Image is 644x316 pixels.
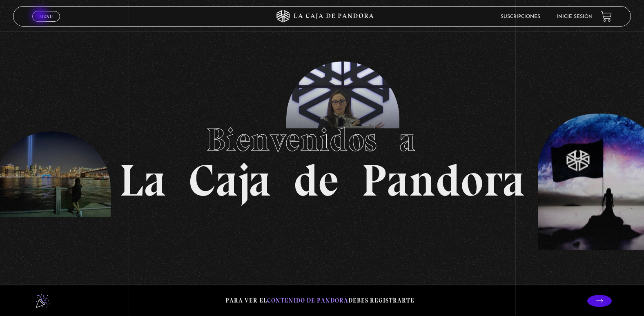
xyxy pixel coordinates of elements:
[267,297,348,304] span: contenido de Pandora
[39,14,53,19] span: Menu
[601,11,612,22] a: View your shopping cart
[225,295,414,306] p: Para ver el debes registrarte
[37,21,56,27] span: Cerrar
[557,14,593,19] a: Inicie sesión
[119,113,525,203] h1: La Caja de Pandora
[206,120,438,159] span: Bienvenidos a
[501,14,540,19] a: Suscripciones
